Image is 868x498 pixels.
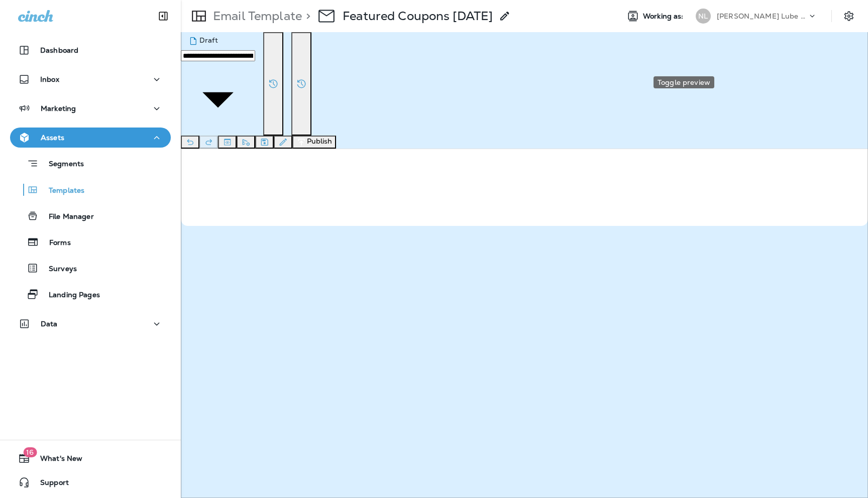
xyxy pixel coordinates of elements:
button: Send test email [237,136,255,149]
p: Landing Pages [39,291,100,300]
button: Dashboard [10,40,171,60]
button: Publish [292,136,336,149]
p: Featured Coupons [DATE] [343,9,493,24]
button: Collapse Sidebar [149,6,177,26]
button: 16What's New [10,448,171,468]
div: Toggle preview [654,76,714,88]
button: Forms [10,231,171,253]
button: File Manager [10,205,171,226]
p: Marketing [41,104,76,112]
button: Redo [199,136,218,149]
p: File Manager [39,212,94,222]
button: Landing Pages [10,284,171,305]
p: Segments [39,160,84,170]
button: Save [255,136,274,149]
button: Restore from previous version [263,32,283,136]
button: Surveys [10,258,171,279]
button: Edit details [274,136,292,149]
button: Support [10,472,171,492]
button: Toggle preview [218,136,237,149]
div: Draft [187,36,249,46]
p: Email Template [209,9,302,24]
button: Undo [181,136,199,149]
button: Templates [10,179,171,200]
div: Featured Coupons July 2025 [343,9,493,24]
button: Assets [10,128,171,148]
p: Surveys [39,265,77,274]
p: Forms [39,238,71,248]
button: Data [10,314,171,334]
p: Inbox [40,75,59,83]
button: Settings [840,7,858,25]
button: Segments [10,153,171,174]
p: Assets [41,134,64,142]
button: Inbox [10,69,171,89]
span: What's New [30,454,82,466]
button: Marketing [10,98,171,118]
span: Support [30,478,69,490]
p: Data [41,320,58,328]
button: View Changelog [291,32,311,136]
div: NL [696,9,711,24]
p: [PERSON_NAME] Lube Centers, Inc [717,12,807,20]
p: Templates [39,186,84,196]
span: 16 [23,447,37,457]
p: Dashboard [40,46,78,54]
p: > [302,9,310,24]
span: Working as: [643,12,686,21]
